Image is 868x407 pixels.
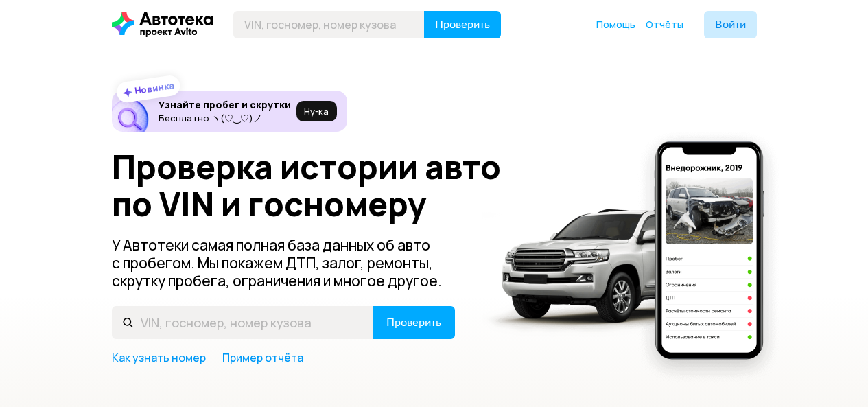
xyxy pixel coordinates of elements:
[704,11,757,38] button: Войти
[596,18,635,32] a: Помощь
[112,350,206,365] a: Как узнать номер
[133,79,175,97] strong: Новинка
[424,11,501,38] button: Проверить
[373,306,455,339] button: Проверить
[646,18,683,32] a: Отчёты
[159,113,291,124] p: Бесплатно ヽ(♡‿♡)ノ
[233,11,425,38] input: VIN, госномер, номер кузова
[304,106,329,117] span: Ну‑ка
[112,236,456,290] p: У Автотеки самая полная база данных об авто с пробегом. Мы покажем ДТП, залог, ремонты, скрутку п...
[715,19,746,30] span: Войти
[112,306,373,339] input: VIN, госномер, номер кузова
[435,19,490,30] span: Проверить
[386,317,441,328] span: Проверить
[159,99,291,111] h6: Узнайте пробег и скрутки
[112,148,521,222] h1: Проверка истории авто по VIN и госномеру
[222,350,303,365] a: Пример отчёта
